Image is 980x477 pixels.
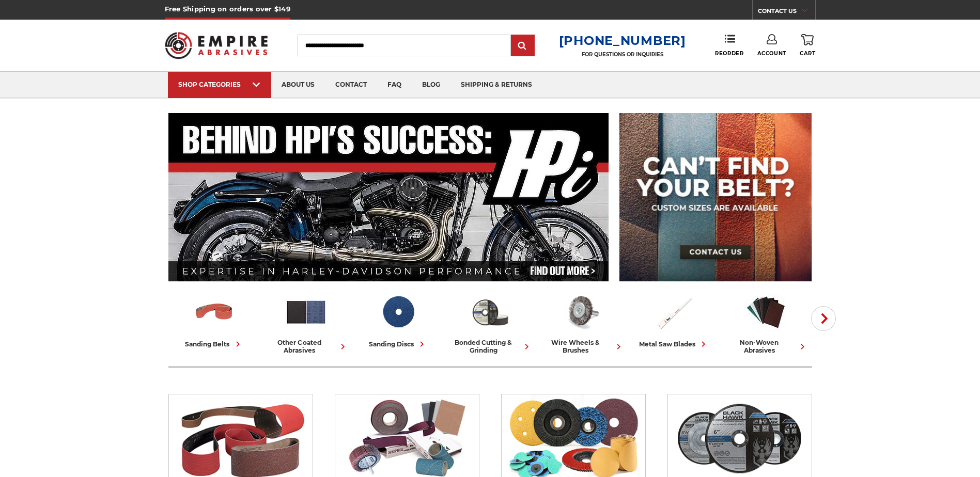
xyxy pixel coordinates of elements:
[715,50,743,57] span: Reorder
[285,291,328,333] img: Other Coated Abrasives
[800,34,815,57] a: Cart
[265,339,348,354] div: other coated abrasives
[469,291,511,333] img: Bonded Cutting & Grinding
[377,72,412,98] a: faq
[757,50,786,57] span: Account
[325,72,377,98] a: contact
[619,113,812,281] img: promo banner for custom belts.
[800,50,815,57] span: Cart
[412,72,450,98] a: blog
[540,291,624,354] a: wire wheels & brushes
[724,291,808,354] a: non-woven abrasives
[193,291,236,333] img: Sanding Belts
[559,51,686,58] p: FOR QUESTIONS OR INQUIRIES
[356,291,440,349] a: sanding discs
[512,36,533,56] input: Submit
[185,339,243,349] div: sanding belts
[639,339,709,349] div: metal saw blades
[652,291,695,333] img: Metal Saw Blades
[559,33,686,48] a: [PHONE_NUMBER]
[178,81,261,88] div: SHOP CATEGORIES
[377,291,419,333] img: Sanding Discs
[168,113,609,281] img: Banner for an interview featuring Horsepower Inc who makes Harley performance upgrades featured o...
[448,291,532,354] a: bonded cutting & grinding
[758,5,815,20] a: CONTACT US
[715,34,743,56] a: Reorder
[369,339,427,349] div: sanding discs
[540,339,624,354] div: wire wheels & brushes
[724,339,808,354] div: non-woven abrasives
[271,72,325,98] a: about us
[811,306,836,331] button: Next
[448,339,532,354] div: bonded cutting & grinding
[632,291,716,349] a: metal saw blades
[165,25,268,66] img: Empire Abrasives
[173,291,256,349] a: sanding belts
[265,291,348,354] a: other coated abrasives
[744,291,787,333] img: Non-woven Abrasives
[561,291,603,333] img: Wire Wheels & Brushes
[450,72,542,98] a: shipping & returns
